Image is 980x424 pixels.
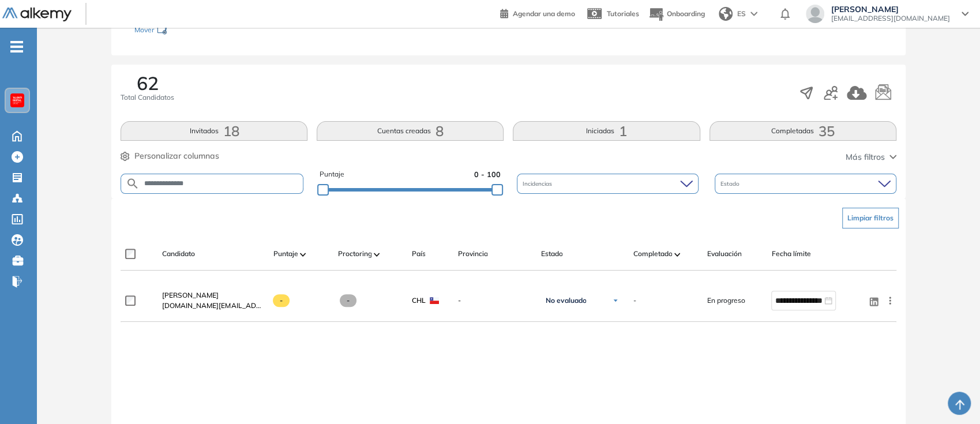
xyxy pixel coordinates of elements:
[137,74,159,92] span: 62
[523,179,554,188] span: Incidencias
[337,249,371,259] span: Proctoring
[474,169,501,180] span: 0 - 100
[707,249,741,259] span: Evaluación
[411,295,425,306] span: CHL
[457,295,531,306] span: -
[2,7,72,22] img: Logo
[831,5,950,14] span: [PERSON_NAME]
[10,46,23,48] i: -
[750,12,757,16] img: arrow
[846,151,885,163] span: Más filtros
[317,121,504,141] button: Cuentas creadas8
[320,169,344,180] span: Puntaje
[411,249,425,259] span: País
[500,6,575,20] a: Agendar una demo
[162,301,264,311] span: [DOMAIN_NAME][EMAIL_ADDRESS][DOMAIN_NAME]
[121,150,219,162] button: Personalizar columnas
[846,151,896,163] button: Más filtros
[134,150,219,162] span: Personalizar columnas
[709,121,896,141] button: Completadas35
[737,9,746,19] span: ES
[831,14,950,23] span: [EMAIL_ADDRESS][DOMAIN_NAME]
[612,297,619,304] img: Ícono de flecha
[121,121,307,141] button: Invitados18
[430,297,439,304] img: CHL
[633,295,636,306] span: -
[162,249,195,259] span: Candidato
[513,121,700,141] button: Iniciadas1
[674,253,680,256] img: [missing "en.ARROW_ALT" translation]
[540,249,562,259] span: Estado
[134,20,250,42] div: Mover
[273,249,298,259] span: Puntaje
[667,9,705,18] span: Onboarding
[300,253,306,256] img: [missing "en.ARROW_ALT" translation]
[340,294,356,307] span: -
[633,249,672,259] span: Completado
[715,174,896,194] div: Estado
[273,294,290,307] span: -
[162,290,264,301] a: [PERSON_NAME]
[517,174,699,194] div: Incidencias
[126,177,140,191] img: SEARCH_ALT
[13,96,22,105] img: https://assets.alkemy.org/workspaces/620/d203e0be-08f6-444b-9eae-a92d815a506f.png
[457,249,487,259] span: Provincia
[771,249,810,259] span: Fecha límite
[648,2,705,27] button: Onboarding
[162,291,219,299] span: [PERSON_NAME]
[842,208,899,228] button: Limpiar filtros
[121,92,174,103] span: Total Candidatos
[720,179,742,188] span: Estado
[719,7,733,21] img: world
[545,296,586,305] span: No evaluado
[513,9,575,18] span: Agendar una demo
[374,253,380,256] img: [missing "en.ARROW_ALT" translation]
[707,295,745,306] span: En progreso
[607,9,639,18] span: Tutoriales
